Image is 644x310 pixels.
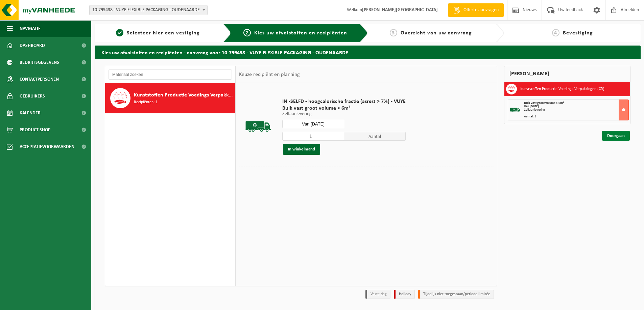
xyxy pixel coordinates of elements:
[20,138,74,155] span: Acceptatievoorwaarden
[20,71,59,88] span: Contactpersonen
[448,3,504,17] a: Offerte aanvragen
[524,105,539,108] strong: Van [DATE]
[20,121,50,138] span: Product Shop
[282,105,406,112] span: Bulk vast groot volume > 6m³
[282,98,406,105] span: IN -SELFD - hoogcalorische fractie (asrest > 7%) - VUYE
[282,112,406,116] p: Zelfaanlevering
[20,20,41,37] span: Navigatie
[282,120,344,128] input: Selecteer datum
[254,30,347,36] span: Kies uw afvalstoffen en recipiënten
[283,144,320,155] button: In winkelmand
[552,29,559,36] span: 4
[563,30,593,36] span: Bevestiging
[236,66,303,83] div: Keuze recipiënt en planning
[116,29,123,36] span: 1
[95,46,641,59] h2: Kies uw afvalstoffen en recipiënten - aanvraag voor 10-799438 - VUYE FLEXIBLE PACKAGING - OUDENAARDE
[109,69,232,80] input: Materiaal zoeken
[394,290,415,299] li: Holiday
[134,99,158,106] span: Recipiënten: 1
[362,7,438,12] strong: [PERSON_NAME][GEOGRAPHIC_DATA]
[401,30,472,36] span: Overzicht van uw aanvraag
[504,66,630,82] div: [PERSON_NAME]
[134,91,233,99] span: Kunststoffen Productie Voedings Verpakkingen (CR)
[390,29,397,36] span: 3
[602,131,630,141] a: Doorgaan
[418,290,494,299] li: Tijdelijk niet toegestaan/période limitée
[127,30,200,36] span: Selecteer hier een vestiging
[365,290,390,299] li: Vaste dag
[524,108,628,112] div: Zelfaanlevering
[105,83,235,113] button: Kunststoffen Productie Voedings Verpakkingen (CR) Recipiënten: 1
[20,105,41,121] span: Kalender
[90,5,207,15] span: 10-799438 - VUYE FLEXIBLE PACKAGING - OUDENAARDE
[344,132,406,141] span: Aantal
[524,101,564,105] span: Bulk vast groot volume > 6m³
[98,29,218,37] a: 1Selecteer hier een vestiging
[89,5,208,15] span: 10-799438 - VUYE FLEXIBLE PACKAGING - OUDENAARDE
[524,115,628,118] div: Aantal: 1
[20,54,59,71] span: Bedrijfsgegevens
[520,84,604,94] h3: Kunststoffen Productie Voedings Verpakkingen (CR)
[20,37,45,54] span: Dashboard
[462,7,500,13] span: Offerte aanvragen
[243,29,251,36] span: 2
[20,88,45,105] span: Gebruikers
